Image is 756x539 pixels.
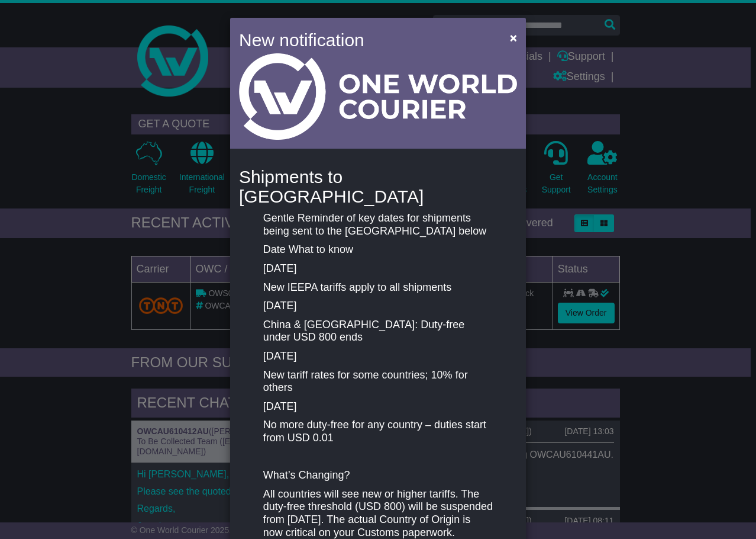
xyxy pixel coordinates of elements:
[510,31,517,44] span: ×
[239,27,493,53] h4: New notification
[263,212,493,238] p: Gentle Reminder of key dates for shipments being sent to the [GEOGRAPHIC_DATA] below
[263,400,493,413] p: [DATE]
[263,300,493,313] p: [DATE]
[263,469,493,482] p: What’s Changing?
[263,243,493,256] p: Date What to know
[239,53,517,140] img: Light
[263,281,493,294] p: New IEEPA tariffs apply to all shipments
[263,319,493,344] p: China & [GEOGRAPHIC_DATA]: Duty-free under USD 800 ends
[504,25,523,50] button: Close
[239,167,517,206] h4: Shipments to [GEOGRAPHIC_DATA]
[263,369,493,394] p: New tariff rates for some countries; 10% for others
[263,350,493,363] p: [DATE]
[263,419,493,444] p: No more duty-free for any country – duties start from USD 0.01
[263,488,493,539] p: All countries will see new or higher tariffs. The duty-free threshold (USD 800) will be suspended...
[263,262,493,275] p: [DATE]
